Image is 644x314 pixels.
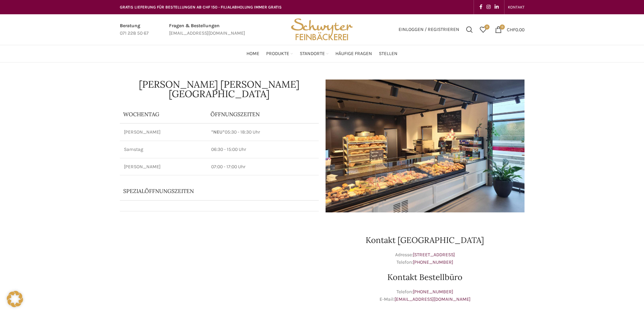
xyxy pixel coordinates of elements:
p: Wochentag [123,110,204,118]
span: 0 [500,24,505,30]
p: Samstag [124,146,203,153]
a: Stellen [379,47,398,60]
img: Bäckerei Schwyter [289,14,355,45]
p: 07:00 - 17:00 Uhr [211,163,314,170]
a: [EMAIL_ADDRESS][DOMAIN_NAME] [394,296,471,302]
p: ÖFFNUNGSZEITEN [210,110,315,118]
a: [PHONE_NUMBER] [413,259,453,265]
a: Produkte [266,47,293,60]
span: 0 [484,24,490,30]
p: 06:30 - 15:00 Uhr [211,146,314,153]
a: Facebook social link [477,2,484,12]
div: Secondary navigation [504,0,528,14]
a: Suchen [463,23,476,36]
a: Häufige Fragen [335,47,372,60]
a: Instagram social link [484,2,493,12]
p: Adresse: Telefon: [326,251,525,266]
a: [PHONE_NUMBER] [413,289,453,295]
p: Telefon: E-Mail: [326,288,525,303]
a: Site logo [289,26,355,32]
span: Home [246,51,259,57]
h1: [PERSON_NAME] [PERSON_NAME][GEOGRAPHIC_DATA] [120,80,319,99]
span: Einloggen / Registrieren [399,27,459,32]
a: Infobox link [120,22,149,37]
span: Stellen [379,51,398,57]
p: Spezialöffnungszeiten [123,187,296,195]
a: Standorte [300,47,329,60]
a: KONTAKT [508,0,525,14]
div: Main navigation [116,47,528,60]
bdi: 0.00 [507,27,525,32]
span: GRATIS LIEFERUNG FÜR BESTELLUNGEN AB CHF 150 - FILIALABHOLUNG IMMER GRATIS [120,5,282,10]
span: Produkte [266,51,289,57]
div: Meine Wunschliste [476,23,490,36]
span: Standorte [300,51,325,57]
span: KONTAKT [508,5,525,10]
a: [STREET_ADDRESS] [413,252,455,258]
a: Infobox link [169,22,245,37]
p: [PERSON_NAME] [124,129,203,136]
a: 0 CHF0.00 [492,23,528,36]
span: Häufige Fragen [335,51,372,57]
p: [PERSON_NAME] [124,163,203,170]
a: Home [246,47,259,60]
a: Linkedin social link [493,2,501,12]
h2: Kontakt Bestellbüro [326,273,525,281]
a: Einloggen / Registrieren [395,23,463,36]
span: CHF [507,27,515,32]
a: 0 [476,23,490,36]
p: 05:30 - 18:30 Uhr [211,129,314,136]
h2: Kontakt [GEOGRAPHIC_DATA] [326,236,525,244]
